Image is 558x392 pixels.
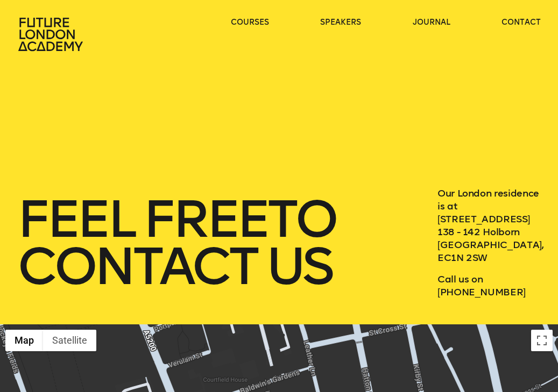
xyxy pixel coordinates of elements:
a: speakers [320,17,361,28]
p: Call us on [PHONE_NUMBER] [437,273,541,299]
a: contact [502,17,541,28]
h1: feel free to contact us [17,195,362,290]
p: Our London residence is at [STREET_ADDRESS] 138 - 142 Holborn [GEOGRAPHIC_DATA], EC1N 2SW [437,187,541,264]
a: courses [231,17,269,28]
button: Show street map [5,330,43,351]
button: Toggle fullscreen view [531,330,553,351]
a: journal [413,17,450,28]
button: Show satellite imagery [43,330,96,351]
